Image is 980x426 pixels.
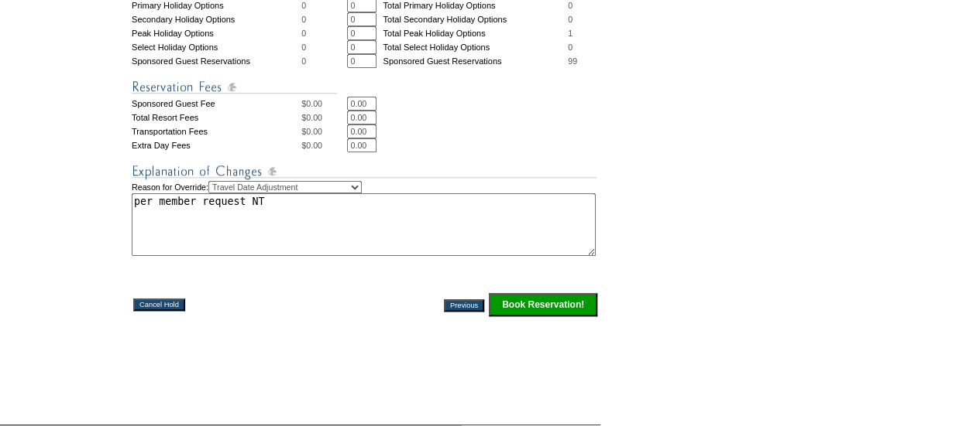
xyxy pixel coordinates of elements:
[132,77,337,97] img: Reservation Fees
[132,54,301,68] td: Sponsored Guest Reservations
[568,56,577,66] span: 99
[301,43,306,52] span: 0
[306,99,322,108] span: 0.00
[444,299,484,312] input: Previous
[568,1,573,10] span: 0
[133,298,185,311] input: Cancel Hold
[301,97,347,111] td: $
[568,43,573,52] span: 0
[306,127,322,136] span: 0.00
[301,124,347,138] td: $
[301,29,306,38] span: 0
[132,162,597,181] img: Explanation of Changes
[306,141,322,150] span: 0.00
[301,138,347,152] td: $
[132,40,301,54] td: Select Holiday Options
[132,138,301,152] td: Extra Day Fees
[301,1,306,10] span: 0
[568,15,573,24] span: 0
[383,26,568,40] td: Total Peak Holiday Options
[383,40,568,54] td: Total Select Holiday Options
[132,12,301,26] td: Secondary Holiday Options
[306,113,322,122] span: 0.00
[132,111,301,124] td: Total Resort Fees
[568,29,573,38] span: 1
[132,26,301,40] td: Peak Holiday Options
[132,181,599,256] td: Reason for Override:
[301,111,347,124] td: $
[301,56,306,66] span: 0
[383,12,568,26] td: Total Secondary Holiday Options
[489,293,597,316] input: Click this button to finalize your reservation.
[383,54,568,68] td: Sponsored Guest Reservations
[132,97,301,111] td: Sponsored Guest Fee
[132,124,301,138] td: Transportation Fees
[301,15,306,24] span: 0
